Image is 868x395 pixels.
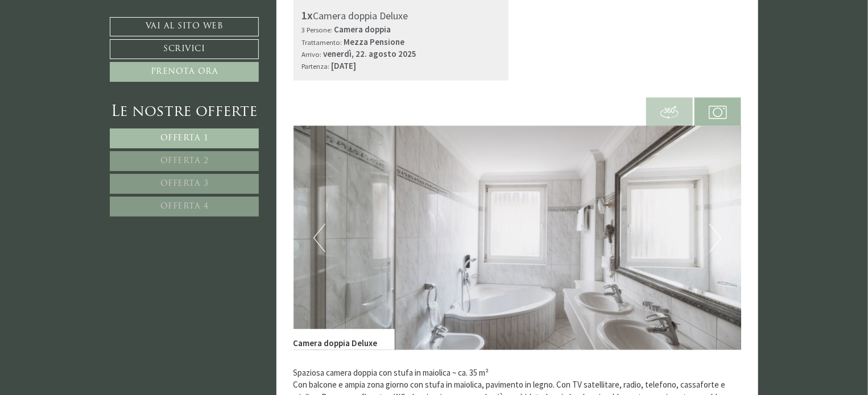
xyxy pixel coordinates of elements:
small: Trattamento: [302,38,342,47]
div: Le nostre offerte [110,102,259,123]
img: 360-grad.svg [660,103,679,122]
span: Offerta 4 [160,202,209,211]
span: Offerta 3 [160,180,209,188]
div: Montis – Active Nature Spa [17,32,151,41]
div: Camera doppia Deluxe [302,7,501,24]
img: image [294,126,742,350]
b: Camera doppia [334,24,391,35]
b: [DATE] [332,60,357,71]
b: venerdì, 22. agosto 2025 [324,48,417,59]
div: giovedì [202,9,246,27]
b: 1x [302,8,313,22]
a: Scrivici [110,39,259,59]
a: Vai al sito web [110,17,259,36]
button: Invia [386,300,449,319]
a: Prenota ora [110,62,259,82]
span: Offerta 1 [160,134,209,143]
small: Partenza: [302,61,330,70]
span: Offerta 2 [160,157,209,165]
small: 08:53 [17,53,151,60]
div: Buon giorno, come possiamo aiutarla? [9,30,156,63]
small: Arrivo: [302,49,322,59]
button: Next [709,224,721,252]
img: camera.svg [709,103,727,122]
b: Mezza Pensione [344,36,405,47]
small: 3 Persone: [302,25,333,34]
button: Previous [313,224,325,252]
div: Camera doppia Deluxe [294,329,395,350]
